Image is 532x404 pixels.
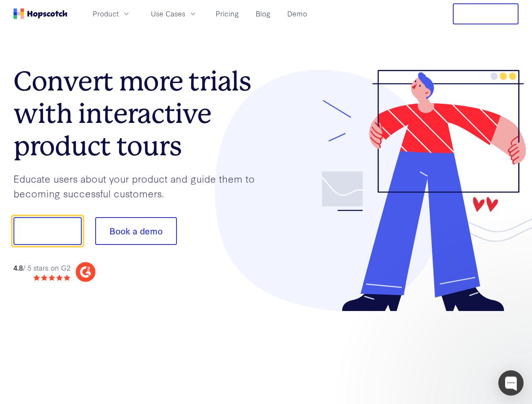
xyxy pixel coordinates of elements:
span: Use Cases [151,8,185,19]
button: Product [88,7,136,21]
p: Educate users about your product and guide them to becoming successful customers. [13,171,266,200]
h1: Convert more trials with interactive product tours [13,65,266,162]
button: Free Trial [453,3,519,24]
button: Show me! [13,217,82,245]
div: / 5 stars on G2 [13,263,70,273]
button: Book a demo [95,217,177,245]
button: Use Cases [146,7,202,21]
a: Demo [284,7,310,21]
a: Home [13,8,67,19]
span: Product [93,8,119,19]
a: Pricing [212,7,242,21]
a: Blog [252,7,274,21]
strong: 4.8 [13,263,23,272]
